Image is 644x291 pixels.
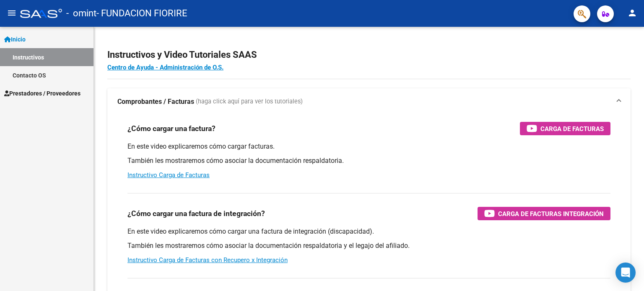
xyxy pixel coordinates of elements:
h3: ¿Cómo cargar una factura de integración? [127,208,265,219]
span: - omint [66,4,96,23]
div: Open Intercom Messenger [615,263,636,283]
a: Centro de Ayuda - Administración de O.S. [107,64,223,71]
strong: Comprobantes / Facturas [117,97,194,106]
p: También les mostraremos cómo asociar la documentación respaldatoria y el legajo del afiliado. [127,241,610,250]
a: Instructivo Carga de Facturas con Recupero x Integración [127,256,288,264]
span: (haga click aquí para ver los tutoriales) [196,97,303,106]
button: Carga de Facturas [520,122,610,135]
mat-icon: menu [7,8,17,18]
p: También les mostraremos cómo asociar la documentación respaldatoria. [127,156,610,165]
p: En este video explicaremos cómo cargar una factura de integración (discapacidad). [127,227,610,236]
span: Carga de Facturas Integración [498,209,604,219]
h2: Instructivos y Video Tutoriales SAAS [107,47,631,63]
button: Carga de Facturas Integración [478,207,610,220]
p: En este video explicaremos cómo cargar facturas. [127,142,610,151]
h3: ¿Cómo cargar una factura? [127,123,216,134]
a: Instructivo Carga de Facturas [127,171,210,179]
span: Inicio [4,35,26,44]
span: - FUNDACION FIORIRE [96,4,187,23]
span: Prestadores / Proveedores [4,89,80,98]
mat-expansion-panel-header: Comprobantes / Facturas (haga click aquí para ver los tutoriales) [107,88,631,115]
mat-icon: person [627,8,637,18]
span: Carga de Facturas [540,124,604,134]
